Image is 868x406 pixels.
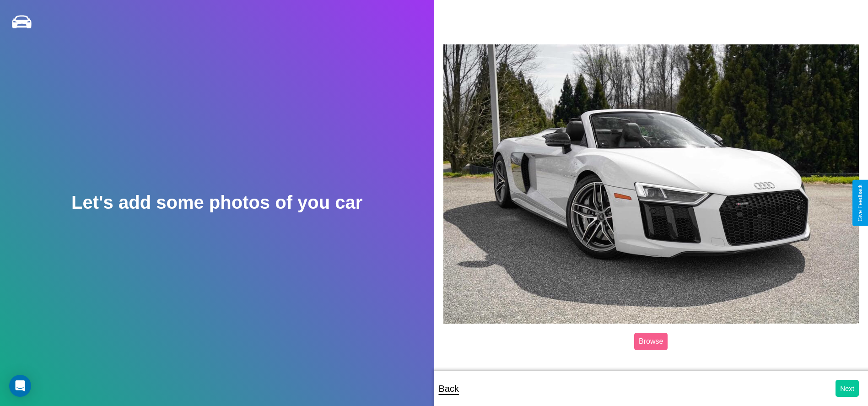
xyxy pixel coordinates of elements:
img: posted [443,44,859,324]
h2: Let's add some photos of you car [71,192,362,213]
label: Browse [634,333,668,350]
div: Give Feedback [857,184,863,222]
button: Next [836,380,859,397]
div: Open Intercom Messenger [9,375,31,397]
p: Back [439,380,459,397]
